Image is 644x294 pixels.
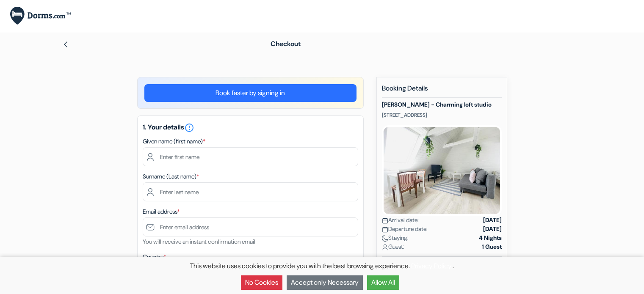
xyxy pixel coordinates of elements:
img: calendar.svg [382,226,388,233]
h5: Booking Details [382,84,502,98]
label: Surname (Last name) [143,172,199,181]
h5: 1. Your details [143,123,358,133]
img: calendar.svg [382,217,388,224]
img: moon.svg [382,235,388,242]
button: No Cookies [241,275,282,290]
img: left_arrow.svg [62,41,69,48]
label: Country [143,253,166,261]
p: [STREET_ADDRESS] [382,112,502,118]
button: Allow All [367,275,399,290]
span: Checkout [271,39,301,48]
span: Arrival date: [382,216,419,225]
span: Guest: [382,242,404,251]
button: Accept only Necessary [287,275,363,290]
strong: [DATE] [483,216,502,225]
a: error_outline [184,123,194,132]
span: Staying: [382,234,409,242]
img: user_icon.svg [382,244,388,250]
label: Email address [143,207,180,216]
p: This website uses cookies to provide you with the best browsing experience. . [4,261,640,271]
input: Enter email address [143,217,358,236]
h5: [PERSON_NAME] - Charming loft studio [382,101,502,108]
img: Dorms.com [10,7,71,25]
input: Enter last name [143,182,358,201]
a: Privacy Policy. [411,261,453,270]
a: Book faster by signing in [144,84,357,102]
small: You will receive an instant confirmation email [143,238,255,245]
i: error_outline [184,123,194,133]
strong: 4 Nights [479,234,502,242]
span: Departure date: [382,225,428,234]
strong: 1 Guest [482,242,502,251]
input: Enter first name [143,147,358,166]
strong: [DATE] [483,225,502,234]
label: Given name (first name) [143,137,205,146]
